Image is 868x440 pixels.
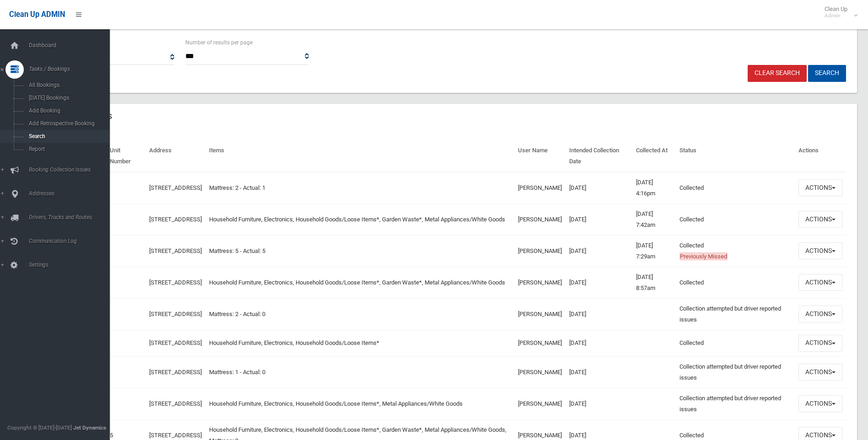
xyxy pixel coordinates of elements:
span: Report [26,146,109,152]
span: All Bookings [26,82,109,88]
label: Number of results per page [185,38,253,48]
a: [STREET_ADDRESS] [149,279,202,286]
td: Collected [676,204,795,235]
td: [DATE] 4:16pm [632,172,676,204]
td: [PERSON_NAME] [514,235,566,267]
td: [DATE] [566,204,632,235]
td: Mattress: 1 - Actual: 0 [205,356,514,388]
span: Search [26,133,109,140]
th: Items [205,140,514,172]
span: Tasks / Bookings [26,66,117,72]
td: Collected [676,235,795,267]
span: [DATE] Bookings [26,95,109,101]
td: [PERSON_NAME] [514,330,566,356]
td: [DATE] [566,356,632,388]
th: Status [676,140,795,172]
td: [DATE] [566,172,632,204]
th: User Name [514,140,566,172]
a: [STREET_ADDRESS] [149,184,202,191]
th: Address [146,140,205,172]
span: Settings [26,262,117,268]
td: Mattress: 2 - Actual: 0 [205,298,514,330]
button: Actions [798,179,842,196]
td: [PERSON_NAME] [514,267,566,298]
strong: Jet Dynamics [73,424,106,431]
td: [PERSON_NAME] [514,172,566,204]
button: Actions [798,306,842,322]
td: Household Furniture, Electronics, Household Goods/Loose Items* [205,330,514,356]
a: [STREET_ADDRESS] [149,432,202,439]
a: Clear Search [748,65,807,82]
th: Unit Number [106,140,146,172]
td: Collection attempted but driver reported issues [676,356,795,388]
span: Clean Up ADMIN [9,10,65,19]
th: Intended Collection Date [566,140,632,172]
span: Add Booking [26,107,109,114]
button: Search [808,65,846,82]
button: Actions [798,364,842,381]
span: Dashboard [26,42,117,48]
td: [DATE] [566,267,632,298]
td: Collection attempted but driver reported issues [676,298,795,330]
td: Mattress: 2 - Actual: 1 [205,172,514,204]
a: [STREET_ADDRESS] [149,311,202,317]
td: [DATE] [566,235,632,267]
a: [STREET_ADDRESS] [149,247,202,254]
td: Household Furniture, Electronics, Household Goods/Loose Items*, Garden Waste*, Metal Appliances/W... [205,204,514,235]
a: [STREET_ADDRESS] [149,400,202,407]
span: Booking Collection Issues [26,166,117,173]
td: [DATE] [566,388,632,419]
td: Mattress: 5 - Actual: 5 [205,235,514,267]
td: [DATE] 8:57am [632,267,676,298]
button: Actions [798,211,842,228]
a: [STREET_ADDRESS] [149,369,202,376]
span: Drivers, Trucks and Routes [26,214,117,220]
th: Actions [795,140,846,172]
span: Clean Up [820,5,857,19]
button: Actions [798,395,842,412]
a: [STREET_ADDRESS] [149,216,202,223]
td: Household Furniture, Electronics, Household Goods/Loose Items*, Metal Appliances/White Goods [205,388,514,419]
span: Addresses [26,190,117,197]
td: [DATE] [566,330,632,356]
td: [DATE] 7:42am [632,204,676,235]
span: Communication Log [26,238,117,244]
td: [DATE] [566,298,632,330]
td: [PERSON_NAME] [514,298,566,330]
td: [DATE] 7:29am [632,235,676,267]
td: Household Furniture, Electronics, Household Goods/Loose Items*, Garden Waste*, Metal Appliances/W... [205,267,514,298]
td: [PERSON_NAME] [514,388,566,419]
td: Collected [676,172,795,204]
span: Previously Missed [679,252,728,260]
span: Add Retrospective Booking [26,120,109,127]
td: Collected [676,267,795,298]
button: Actions [798,274,842,291]
button: Actions [798,242,842,259]
td: [PERSON_NAME] [514,356,566,388]
th: Collected At [632,140,676,172]
small: Admin [825,12,847,19]
a: [STREET_ADDRESS] [149,339,202,346]
td: [PERSON_NAME] [514,204,566,235]
td: Collected [676,330,795,356]
button: Actions [798,335,842,352]
td: Collection attempted but driver reported issues [676,388,795,419]
span: Copyright © [DATE]-[DATE] [7,424,72,431]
